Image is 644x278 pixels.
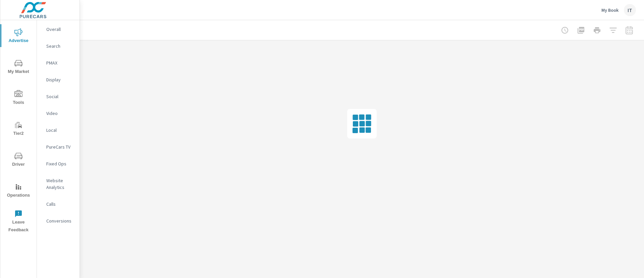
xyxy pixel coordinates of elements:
div: PMAX [37,58,79,68]
div: PureCars TV [37,142,79,152]
p: Local [46,127,74,133]
div: nav menu [0,20,37,237]
p: Display [46,76,74,83]
p: PureCars TV [46,144,74,150]
span: My Market [2,59,35,76]
div: Overall [37,24,79,34]
div: Search [37,41,79,51]
div: Display [37,75,79,85]
div: Social [37,91,79,102]
p: Overall [46,26,74,33]
div: Website Analytics [37,175,79,192]
span: Tools [2,90,35,107]
div: Calls [37,199,79,209]
p: Search [46,43,74,49]
div: IT [624,4,636,16]
span: Advertise [2,28,35,45]
p: PMAX [46,59,74,66]
span: Operations [2,183,35,199]
span: Leave Feedback [2,210,35,234]
div: Video [37,108,79,118]
div: Fixed Ops [37,159,79,169]
p: Social [46,93,74,100]
span: Driver [2,152,35,168]
p: Video [46,110,74,117]
div: Conversions [37,216,79,226]
p: Conversions [46,217,74,224]
p: Fixed Ops [46,160,74,167]
p: Website Analytics [46,177,74,191]
p: Calls [46,201,74,207]
p: My Book [601,7,619,13]
span: Tier2 [2,121,35,137]
div: Local [37,125,79,135]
